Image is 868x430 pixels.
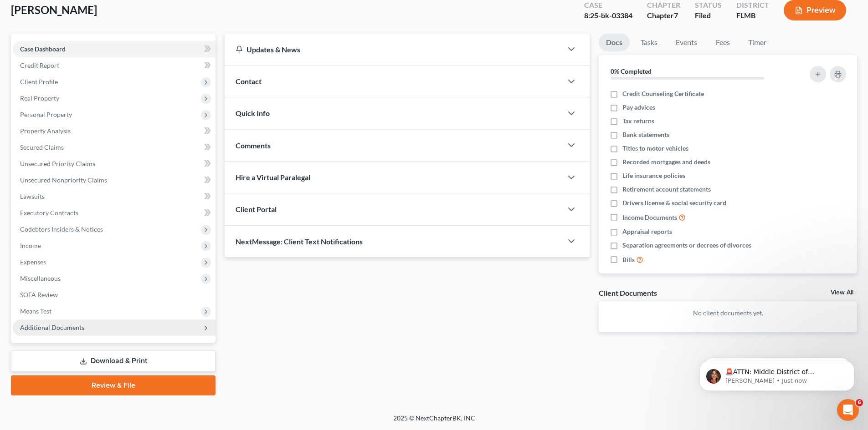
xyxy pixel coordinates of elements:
span: Client Portal [236,205,277,213]
span: Client Profile [20,78,58,86]
strong: 0% Completed [611,67,652,75]
a: Case Dashboard [13,41,216,57]
a: Credit Report [13,57,216,74]
span: Unsecured Priority Claims [20,160,95,167]
iframe: Intercom live chat [837,399,859,421]
a: Events [668,34,704,51]
span: Income [20,242,41,249]
span: Expenses [20,258,46,266]
span: NextMessage: Client Text Notifications [236,237,363,246]
a: Fees [708,34,737,51]
span: Recorded mortgages and deeds [622,157,710,167]
span: 6 [856,399,863,406]
a: View All [831,289,853,296]
span: Property Analysis [20,127,71,135]
span: Unsecured Nonpriority Claims [20,176,107,184]
span: Means Test [20,307,51,315]
div: 2025 © NextChapterBK, INC [175,414,694,430]
span: Hire a Virtual Paralegal [236,173,310,182]
span: Income Documents [622,213,677,222]
div: 8:25-bk-03384 [584,10,632,21]
span: Real Property [20,94,59,102]
a: SOFA Review [13,287,216,303]
span: Credit Counseling Certificate [622,89,704,98]
a: Lawsuits [13,188,216,205]
a: Docs [599,34,630,51]
a: Timer [741,34,774,51]
a: Unsecured Priority Claims [13,156,216,172]
span: Bank statements [622,130,669,139]
span: Drivers license & social security card [622,198,726,207]
div: FLMB [736,10,769,21]
span: Lawsuits [20,192,45,200]
a: Download & Print [11,350,216,372]
span: 7 [674,11,678,20]
span: Appraisal reports [622,227,672,236]
a: Unsecured Nonpriority Claims [13,172,216,188]
span: Quick Info [236,109,270,117]
span: Additional Documents [20,324,84,331]
span: Credit Report [20,61,59,69]
a: Executory Contracts [13,205,216,221]
span: Life insurance policies [622,171,685,180]
span: Codebtors Insiders & Notices [20,225,103,233]
div: Updates & News [236,45,551,54]
span: Tax returns [622,116,654,126]
p: No client documents yet. [606,309,850,318]
a: Tasks [633,34,665,51]
span: Comments [236,141,271,150]
span: Titles to motor vehicles [622,144,688,153]
span: Bills [622,255,635,264]
span: Secured Claims [20,143,64,151]
a: Secured Claims [13,139,216,156]
span: SOFA Review [20,291,58,298]
span: Retirement account statements [622,185,711,194]
a: Property Analysis [13,123,216,139]
div: Chapter [647,10,680,21]
a: Review & File [11,375,216,395]
div: Client Documents [599,288,657,298]
span: Personal Property [20,111,72,118]
span: Contact [236,77,262,86]
span: Pay advices [622,103,655,112]
div: Filed [695,10,722,21]
iframe: Intercom notifications message [686,342,868,405]
span: [PERSON_NAME] [11,3,97,16]
span: Executory Contracts [20,209,78,217]
span: Case Dashboard [20,45,66,53]
span: Miscellaneous [20,274,61,282]
span: Separation agreements or decrees of divorces [622,241,751,250]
